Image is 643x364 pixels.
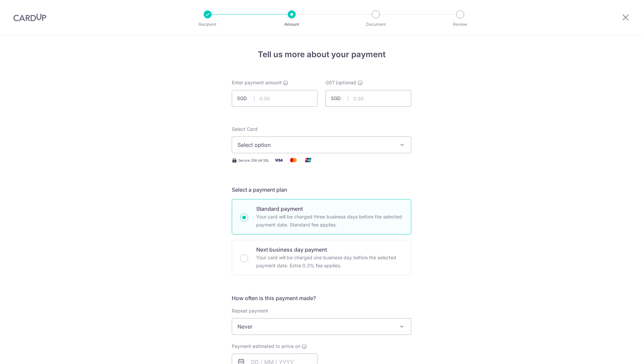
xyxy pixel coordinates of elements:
[287,156,300,164] img: Mastercard
[13,13,46,21] img: CardUp
[232,294,411,302] h5: How often is this payment made?
[232,318,411,335] span: Never
[237,95,255,102] span: SGD
[301,156,315,164] img: Union Pay
[232,49,411,61] h4: Tell us more about your payment
[326,90,411,107] input: 0.00
[232,136,411,153] button: Select option
[272,156,285,164] img: Visa
[256,254,403,270] p: Your card will be charged one business day before the selected payment date. Extra 0.3% fee applies.
[232,343,300,350] span: Payment estimated to arrive on
[232,307,268,314] label: Repeat payment
[232,186,411,194] h5: Select a payment plan
[232,90,317,107] input: 0.00
[351,21,401,28] p: Document
[183,21,232,28] p: Recipient
[237,141,394,149] span: Select option
[232,318,411,335] span: Never
[326,79,335,86] span: GST
[256,213,403,229] p: Your card will be charged three business days before the selected payment date. Standard fee appl...
[232,79,282,86] span: Enter payment amount
[238,158,269,163] span: Secure 256-bit SSL
[435,21,485,28] p: Review
[256,246,403,254] p: Next business day payment
[256,205,403,213] p: Standard payment
[331,95,348,102] span: SGD
[267,21,316,28] p: Amount
[336,79,356,86] span: (optional)
[232,126,258,132] span: translation missing: en.payables.payment_networks.credit_card.summary.labels.select_card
